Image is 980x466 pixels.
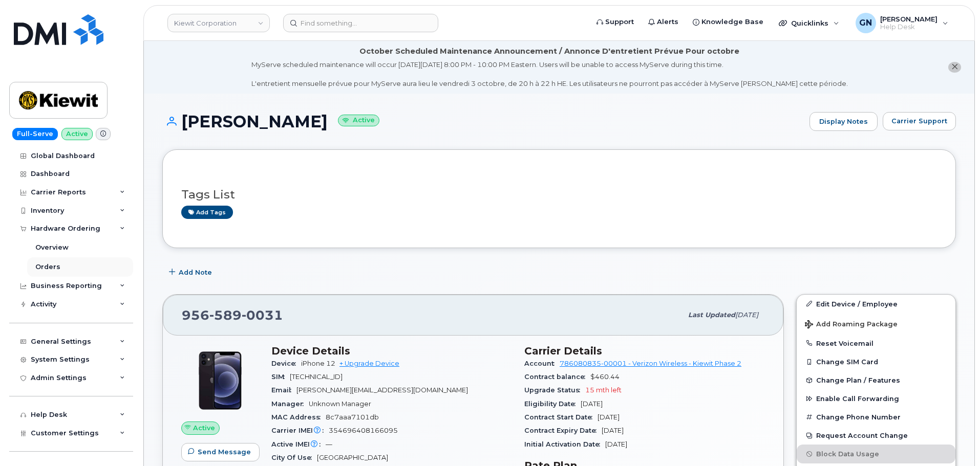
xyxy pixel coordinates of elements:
[271,360,301,367] span: Device
[797,295,955,313] a: Edit Device / Employee
[797,352,955,371] button: Change SIM Card
[524,400,581,408] span: Eligibility Date
[560,360,741,367] a: 786080835-00001 - Verizon Wireless - Kiewit Phase 2
[193,423,215,433] span: Active
[189,350,251,411] img: iPhone_12.jpg
[181,206,233,218] a: Add tags
[935,421,972,458] iframe: Messenger Launcher
[181,188,937,201] h3: Tags List
[271,373,290,381] span: SIM
[524,360,560,367] span: Account
[797,445,955,463] button: Block Data Usage
[581,400,603,408] span: [DATE]
[816,395,899,403] span: Enable Call Forwarding
[338,115,379,126] small: Active
[524,386,585,394] span: Upgrade Status
[181,443,260,461] button: Send Message
[329,427,398,434] span: 354696408166095
[271,454,317,461] span: City Of Use
[797,334,955,352] button: Reset Voicemail
[797,426,955,445] button: Request Account Change
[816,376,900,384] span: Change Plan / Features
[271,345,512,357] h3: Device Details
[271,400,309,408] span: Manager
[179,268,212,277] span: Add Note
[797,408,955,426] button: Change Phone Number
[182,307,283,323] span: 956
[585,386,622,394] span: 15 mth left
[271,427,329,434] span: Carrier IMEI
[809,112,878,131] a: Display Notes
[735,311,758,319] span: [DATE]
[339,360,399,367] a: + Upgrade Device
[883,112,956,130] button: Carrier Support
[797,389,955,408] button: Enable Call Forwarding
[326,440,332,448] span: —
[242,307,283,323] span: 0031
[524,413,598,421] span: Contract Start Date
[605,440,627,448] span: [DATE]
[590,373,620,381] span: $460.44
[271,440,326,448] span: Active IMEI
[251,60,848,88] div: MyServe scheduled maintenance will occur [DATE][DATE] 8:00 PM - 10:00 PM Eastern. Users will be u...
[797,313,955,334] button: Add Roaming Package
[524,427,602,434] span: Contract Expiry Date
[326,413,379,421] span: 8c7aaa7101db
[602,427,624,434] span: [DATE]
[162,263,221,282] button: Add Note
[271,386,296,394] span: Email
[317,454,388,461] span: [GEOGRAPHIC_DATA]
[301,360,335,367] span: iPhone 12
[805,320,898,330] span: Add Roaming Package
[296,386,468,394] span: [PERSON_NAME][EMAIL_ADDRESS][DOMAIN_NAME]
[198,447,251,457] span: Send Message
[162,113,804,130] h1: [PERSON_NAME]
[891,116,947,126] span: Carrier Support
[524,345,765,357] h3: Carrier Details
[290,373,343,381] span: [TECHNICAL_ID]
[524,373,590,381] span: Contract balance
[271,413,326,421] span: MAC Address
[309,400,371,408] span: Unknown Manager
[359,46,739,57] div: October Scheduled Maintenance Announcement / Annonce D'entretient Prévue Pour octobre
[948,62,961,73] button: close notification
[598,413,620,421] span: [DATE]
[797,371,955,389] button: Change Plan / Features
[688,311,735,319] span: Last updated
[524,440,605,448] span: Initial Activation Date
[209,307,242,323] span: 589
